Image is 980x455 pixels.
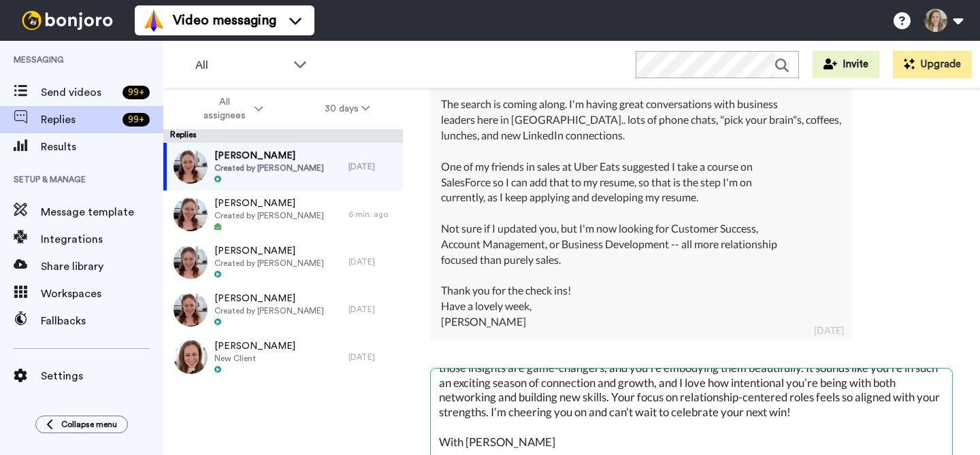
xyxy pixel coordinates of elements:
span: Send videos [41,84,117,101]
span: Fallbacks [41,313,163,329]
span: Replies [41,112,117,128]
span: Created by [PERSON_NAME] [214,163,324,173]
div: Replies [163,129,403,143]
span: [PERSON_NAME] [214,149,324,163]
span: Created by [PERSON_NAME] [214,210,324,221]
button: Collapse menu [35,416,128,433]
div: [DATE] [814,324,844,337]
span: All assignees [197,95,252,122]
span: Collapse menu [61,419,117,430]
div: [DATE] [348,256,396,267]
span: [PERSON_NAME] [214,197,324,210]
img: 1ed97b65-0857-41cd-ac61-8738c8b6276f-thumb.jpg [174,150,208,184]
img: f798d05e-b6c0-4249-ba15-182b98be0386-thumb.jpg [174,245,208,279]
div: 99 + [122,113,150,127]
a: [PERSON_NAME]Created by [PERSON_NAME][DATE] [163,238,403,286]
img: bj-logo-header-white.svg [16,11,118,30]
a: [PERSON_NAME]Created by [PERSON_NAME][DATE] [163,143,403,190]
span: Created by [PERSON_NAME] [214,305,324,316]
a: [PERSON_NAME]Created by [PERSON_NAME][DATE] [163,286,403,333]
span: Workspaces [41,286,163,302]
img: ffcb0abe-1b4b-4ee4-b6e5-0ad7046790e5-thumb.jpg [174,340,208,374]
button: 30 days [294,97,401,121]
span: [PERSON_NAME] [214,244,324,258]
div: [DATE] [348,304,396,315]
img: a42b4277-7497-4fa1-b8bb-f1c4eeecf023-thumb.jpg [174,197,208,231]
span: Share library [41,258,163,275]
div: [DATE] [348,352,396,363]
div: 6 min. ago [348,209,396,220]
span: [PERSON_NAME] [214,292,324,305]
span: Results [41,139,163,155]
span: Video messaging [173,11,276,30]
span: All [195,57,287,73]
span: Integrations [41,231,163,248]
span: New Client [214,353,295,364]
a: [PERSON_NAME]New Client[DATE] [163,333,403,381]
div: 99 + [122,86,150,99]
img: vm-color.svg [143,10,165,31]
a: [PERSON_NAME]Created by [PERSON_NAME]6 min. ago [163,190,403,238]
span: Settings [41,368,163,384]
button: Upgrade [893,51,972,78]
span: Created by [PERSON_NAME] [214,258,324,269]
div: [DATE] [348,161,396,172]
img: 71b13d03-47b2-4213-a7de-9d1b977db7c5-thumb.jpg [174,292,208,326]
button: Invite [813,51,879,78]
span: [PERSON_NAME] [214,339,295,353]
span: Message template [41,204,163,220]
button: All assignees [166,90,294,128]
